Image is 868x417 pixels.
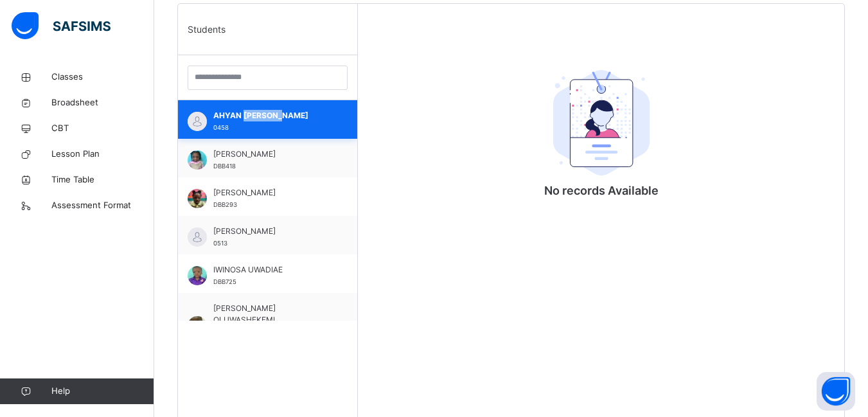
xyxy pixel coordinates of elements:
span: AHYAN [PERSON_NAME] [213,110,328,121]
span: CBT [51,122,154,135]
span: Classes [51,71,154,84]
span: [PERSON_NAME] OLUWASHEKEMI [PERSON_NAME] [213,303,328,337]
span: DBB293 [213,201,237,208]
img: student.207b5acb3037b72b59086e8b1a17b1d0.svg [553,70,650,175]
span: [PERSON_NAME] [213,148,328,160]
img: default.svg [188,227,207,247]
span: DBB725 [213,278,236,285]
div: No records Available [544,49,659,75]
span: Help [51,385,154,398]
span: [PERSON_NAME] [213,187,328,199]
img: 0461.png [188,316,207,335]
img: safsims [12,12,111,39]
span: 0513 [213,240,227,247]
span: DBB418 [213,163,236,170]
span: 0458 [213,124,229,131]
span: Lesson Plan [51,148,154,161]
span: Broadsheet [51,96,154,109]
img: DBB293.png [188,189,207,208]
img: DBB418.png [188,150,207,170]
span: IWINOSA UWADIAE [213,264,328,276]
span: [PERSON_NAME] [213,226,328,237]
img: DBB725.png [188,266,207,285]
p: No records Available [544,182,659,199]
img: default.svg [188,112,207,131]
button: Open asap [817,372,855,411]
span: Time Table [51,173,154,186]
span: Assessment Format [51,199,154,212]
span: Students [188,22,226,36]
